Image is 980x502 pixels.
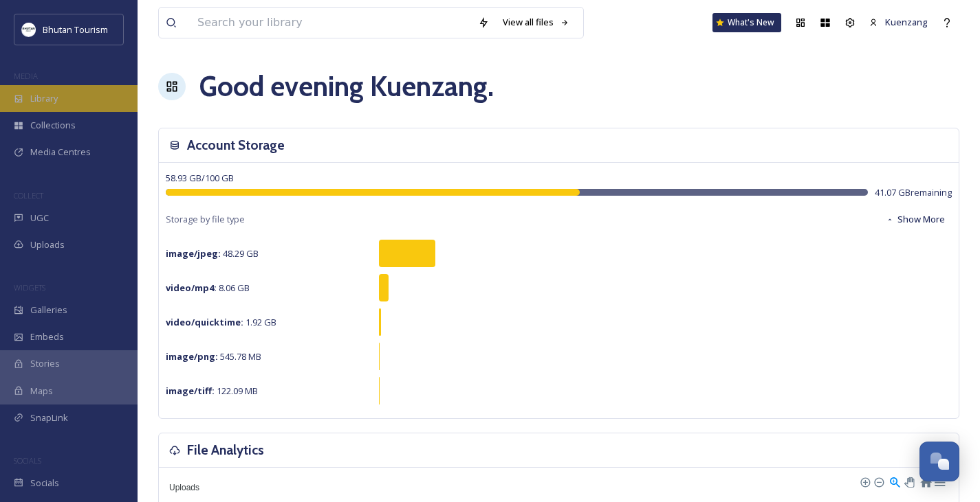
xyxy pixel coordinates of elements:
span: UGC [30,212,49,225]
div: Panning [904,477,913,486]
a: View all files [496,9,576,36]
button: Show More [879,206,952,233]
span: MEDIA [14,71,38,81]
span: 122.09 MB [166,385,258,397]
span: 58.93 GB / 100 GB [166,172,234,184]
span: Embeds [30,330,64,343]
div: Selection Zoom [889,475,900,487]
strong: image/png : [166,350,218,363]
div: Zoom Out [873,477,883,486]
span: 48.29 GB [166,247,259,260]
span: Bhutan Tourism [43,23,108,36]
span: Media Centres [30,146,91,159]
span: 8.06 GB [166,282,250,294]
span: Socials [30,477,59,490]
div: Reset Zoom [919,475,931,487]
span: Galleries [30,304,67,317]
strong: image/tiff : [166,385,215,397]
input: Search your library [190,8,471,38]
h3: Account Storage [187,135,285,155]
div: Zoom In [860,477,869,486]
div: Menu [933,475,945,487]
span: COLLECT [14,190,43,201]
span: WIDGETS [14,282,45,293]
button: Open Chat [919,442,959,481]
h1: Good evening Kuenzang . [199,66,494,107]
strong: image/jpeg : [166,247,221,260]
strong: video/quicktime : [166,316,243,328]
span: SOCIALS [14,455,41,466]
span: 545.78 MB [166,350,261,363]
h3: File Analytics [187,440,264,460]
span: 41.07 GB remaining [875,186,952,199]
img: BT_Logo_BB_Lockup_CMYK_High%2520Res.jpg [22,23,36,36]
strong: video/mp4 : [166,282,217,294]
a: Kuenzang [862,9,935,36]
span: Maps [30,385,53,398]
span: Library [30,92,58,105]
span: Kuenzang [885,16,928,28]
span: Uploads [159,483,199,492]
span: 1.92 GB [166,316,276,328]
a: What's New [712,13,781,32]
span: Storage by file type [166,213,245,226]
span: Stories [30,357,60,370]
span: Uploads [30,238,65,251]
span: SnapLink [30,411,68,424]
span: Collections [30,119,76,132]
